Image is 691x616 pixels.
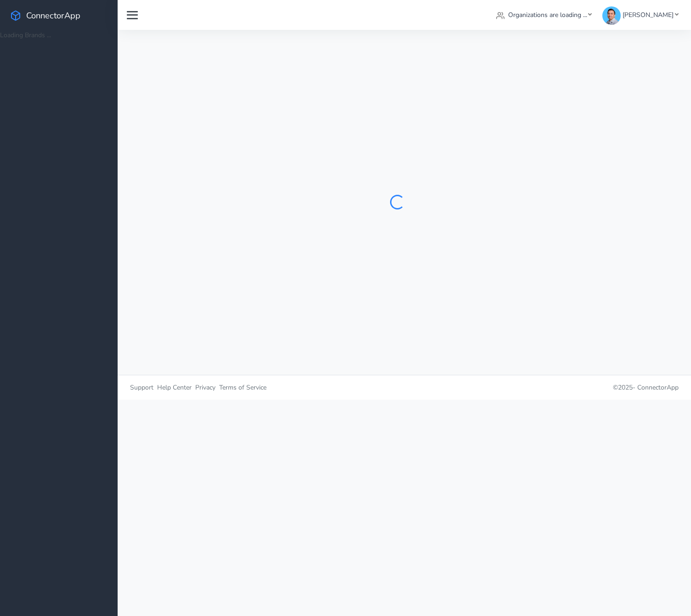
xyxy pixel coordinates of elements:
[508,11,587,19] span: Organizations are loading ...
[411,383,679,392] p: © 2025 -
[637,383,679,392] span: ConnectorApp
[130,383,153,392] span: Support
[157,383,192,392] span: Help Center
[599,6,682,23] a: [PERSON_NAME]
[623,11,674,19] span: [PERSON_NAME]
[493,6,595,23] a: Organizations are loading ...
[26,10,80,21] span: ConnectorApp
[602,6,621,25] img: Velimir Lesikov
[195,383,215,392] span: Privacy
[219,383,266,392] span: Terms of Service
